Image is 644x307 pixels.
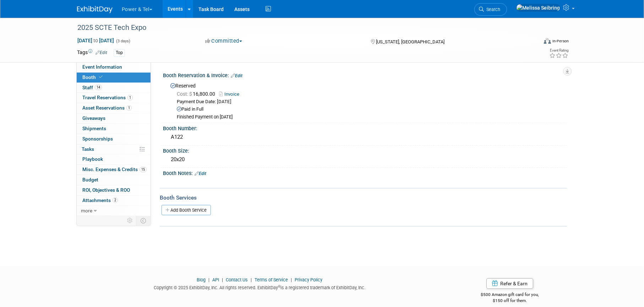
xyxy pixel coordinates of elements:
a: Giveaways [77,113,151,123]
a: Attachments2 [77,196,151,206]
a: Travel Reservations1 [77,93,151,103]
span: 15 [140,167,147,172]
span: 16,800.00 [177,91,218,97]
div: 20x20 [168,154,562,165]
a: Edit [231,73,242,78]
div: $150 off for them. [453,298,567,304]
div: Finished Payment on [DATE] [177,114,562,120]
a: Refer & Earn [486,278,533,289]
div: 2025 SCTE Tech Expo [75,21,527,34]
sup: ® [278,285,280,289]
img: Format-Inperson.png [544,38,551,44]
div: Payment Due Date: [DATE] [177,99,562,105]
div: Booth Size: [163,145,567,154]
span: Sponsorships [82,136,113,142]
div: Booth Number: [163,123,567,132]
td: Toggle Event Tabs [136,216,151,225]
a: Search [474,3,507,16]
span: | [207,277,211,282]
a: Shipments [77,124,151,134]
span: 2 [113,197,118,203]
span: Attachments [82,197,118,203]
div: Paid in Full [177,106,562,113]
a: Terms of Service [255,277,288,282]
span: Tasks [82,146,94,152]
td: Personalize Event Tab Strip [124,216,136,225]
img: Melissa Seibring [516,4,560,12]
div: Copyright © 2025 ExhibitDay, Inc. All rights reserved. ExhibitDay is a registered trademark of Ex... [77,283,442,291]
div: Booth Reservation & Invoice: [163,70,567,79]
a: Misc. Expenses & Credits15 [77,165,151,175]
div: A122 [168,132,562,143]
a: Playbook [77,154,151,164]
i: Booth reservation complete [99,75,103,79]
span: 1 [127,95,133,100]
span: [DATE] [DATE] [77,37,114,44]
img: ExhibitDay [77,6,113,13]
span: (3 days) [115,39,130,43]
a: Contact Us [226,277,248,282]
a: Staff14 [77,83,151,93]
div: Event Rating [549,49,568,52]
div: Booth Notes: [163,168,567,177]
span: | [249,277,253,282]
span: Booth [82,74,104,80]
a: Edit [195,171,206,176]
a: Edit [95,50,107,55]
div: Reserved [168,80,562,121]
span: Giveaways [82,115,105,121]
div: Event Format [496,37,569,48]
span: Shipments [82,126,106,131]
span: 1 [126,105,132,111]
a: Budget [77,175,151,185]
div: $500 Amazon gift card for you, [453,287,567,303]
a: API [212,277,219,282]
a: more [77,206,151,216]
div: In-Person [552,38,569,44]
a: Invoice [219,91,243,97]
a: Blog [197,277,206,282]
span: Budget [82,177,98,182]
td: Tags [77,49,107,57]
span: ROI, Objectives & ROO [82,187,130,193]
span: | [220,277,225,282]
a: Sponsorships [77,134,151,144]
span: Cost: $ [177,91,193,97]
a: Asset Reservations1 [77,103,151,113]
span: Search [484,7,500,12]
span: 14 [95,85,102,90]
a: Privacy Policy [295,277,322,282]
div: Top [114,49,125,57]
span: Event Information [82,64,122,70]
span: Playbook [82,156,103,162]
span: [US_STATE], [GEOGRAPHIC_DATA] [376,39,444,44]
a: Event Information [77,62,151,72]
span: | [289,277,294,282]
a: Tasks [77,144,151,154]
button: Committed [203,37,245,45]
span: Travel Reservations [82,95,133,100]
span: Asset Reservations [82,105,132,111]
a: Booth [77,73,151,83]
span: more [81,208,92,213]
span: Misc. Expenses & Credits [82,166,147,172]
span: to [92,38,99,43]
a: ROI, Objectives & ROO [77,185,151,195]
a: Add Booth Service [162,205,211,215]
span: Staff [82,85,102,90]
div: Booth Services [160,194,567,202]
